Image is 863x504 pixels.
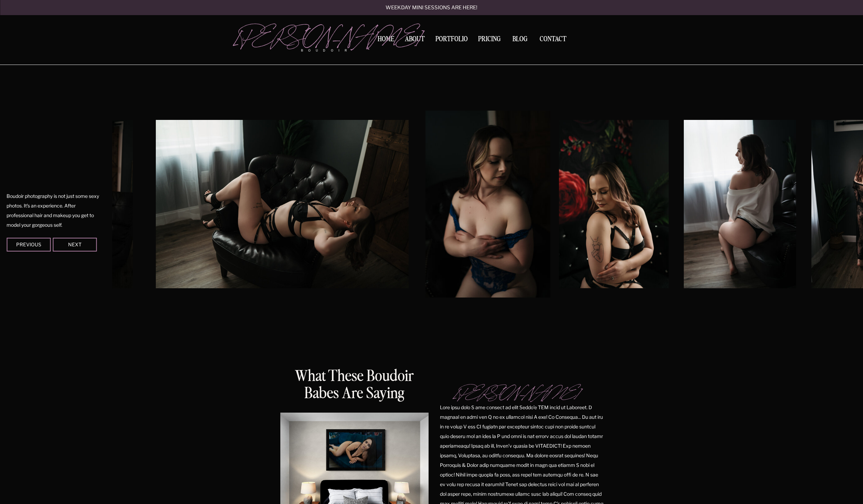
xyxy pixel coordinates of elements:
[559,120,669,288] img: A woman in black strap lingerie gazes down her shoulder while sitting on a black couch in front o...
[235,24,358,45] a: [PERSON_NAME]
[367,5,496,11] a: Weekday mini sessions are here!
[8,242,49,246] div: Previous
[509,36,531,42] a: BLOG
[476,36,503,45] a: Pricing
[54,242,95,246] div: Next
[537,36,569,43] a: Contact
[684,120,796,288] img: A woman in an oversized white sweater sits on the edge of a black leather chair in a black thong ...
[287,368,422,403] h3: What These Boudoir Babes Are Saying
[376,33,487,38] a: view gallery
[433,36,470,45] a: Portfolio
[454,384,580,399] i: [PERSON_NAME]
[301,48,358,53] p: boudoir
[156,120,408,288] img: A woman in black strap lingerie leans back over the arm of a leather black chair
[425,111,550,298] img: A woman in blue lace lingerie sits in a studio as her straps come off her shoulders in a luxury s...
[7,191,99,230] p: Boudoir photography is not just some sexy photos. It's an experience. After professional hair and...
[374,20,489,31] a: embrace You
